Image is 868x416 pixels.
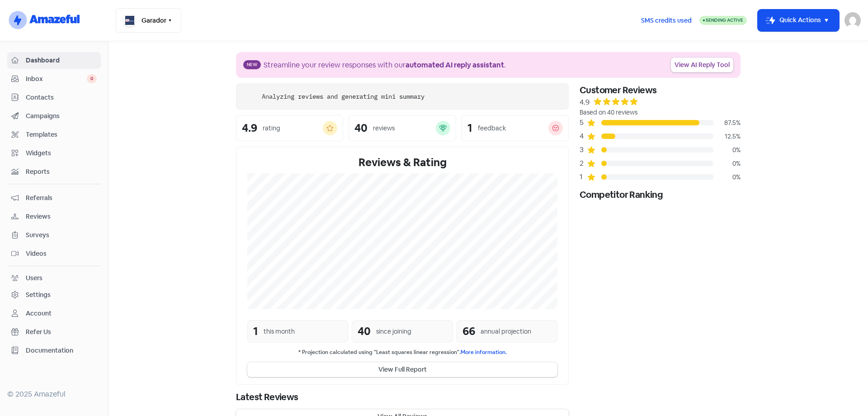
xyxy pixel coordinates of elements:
a: Referrals [7,190,101,206]
div: rating [263,124,280,133]
a: 40reviews [349,115,456,141]
a: Dashboard [7,52,101,69]
div: 1 [467,123,472,134]
a: Surveys [7,227,101,244]
a: Widgets [7,145,101,162]
span: Contacts [26,93,97,102]
div: 4 [580,131,587,142]
div: Analyzing reviews and generating mini summary [262,92,425,101]
div: 5 [580,117,587,128]
span: Inbox [26,74,87,84]
a: Documentation [7,342,101,359]
div: Account [26,309,52,318]
div: 2 [580,158,587,169]
a: View AI Reply Tool [671,57,733,72]
div: annual projection [481,327,531,336]
span: Templates [26,130,97,139]
div: this month [264,327,295,336]
div: 3 [580,144,587,155]
a: 4.9rating [236,115,343,141]
a: Refer Us [7,324,101,340]
a: Reviews [7,208,101,225]
span: Reviews [26,212,97,221]
a: Users [7,270,101,287]
div: Competitor Ranking [580,188,741,201]
div: feedback [478,124,506,133]
div: © 2025 Amazeful [7,389,101,400]
span: Campaigns [26,111,97,121]
div: Based on 40 reviews [580,108,741,117]
span: 0 [87,74,97,83]
a: Videos [7,245,101,262]
div: Latest Reviews [236,390,569,404]
div: Streamline your review responses with our . [264,60,506,71]
a: Campaigns [7,108,101,124]
div: 1 [580,172,587,182]
a: Account [7,305,101,322]
span: Surveys [26,230,97,240]
span: Referrals [26,193,97,203]
span: Widgets [26,148,97,158]
a: More information. [461,349,507,356]
button: Quick Actions [758,10,839,31]
div: 12.5% [713,132,741,141]
div: 66 [462,323,475,339]
span: SMS credits used [641,16,692,25]
small: * Projection calculated using "Least squares linear regression". [247,348,557,357]
div: 4.9 [580,97,590,108]
div: 87.5% [713,118,741,128]
span: Documentation [26,346,97,355]
button: View Full Report [247,362,557,377]
a: Templates [7,126,101,143]
span: Refer Us [26,327,97,337]
div: Reviews & Rating [247,154,557,171]
div: Users [26,273,42,283]
span: New [243,60,261,69]
div: 0% [713,159,741,168]
a: Reports [7,163,101,180]
span: Reports [26,167,97,177]
a: SMS credits used [633,15,699,24]
span: Dashboard [26,56,97,65]
a: Sending Active [699,15,747,26]
div: 4.9 [242,123,257,134]
div: 0% [713,145,741,155]
button: Garador [116,8,181,33]
a: Contacts [7,89,101,106]
div: 40 [354,123,368,134]
img: User [844,12,861,29]
div: reviews [373,124,395,133]
div: since joining [376,327,411,336]
a: Settings [7,287,101,303]
a: Inbox 0 [7,71,101,87]
div: Settings [26,290,51,300]
a: 1feedback [462,115,569,141]
span: Sending Active [706,17,743,23]
span: Videos [26,249,97,258]
div: 40 [358,323,371,339]
div: 0% [713,172,741,182]
div: 1 [253,323,258,339]
div: Customer Reviews [580,83,741,97]
b: automated AI reply assistant [406,60,504,70]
